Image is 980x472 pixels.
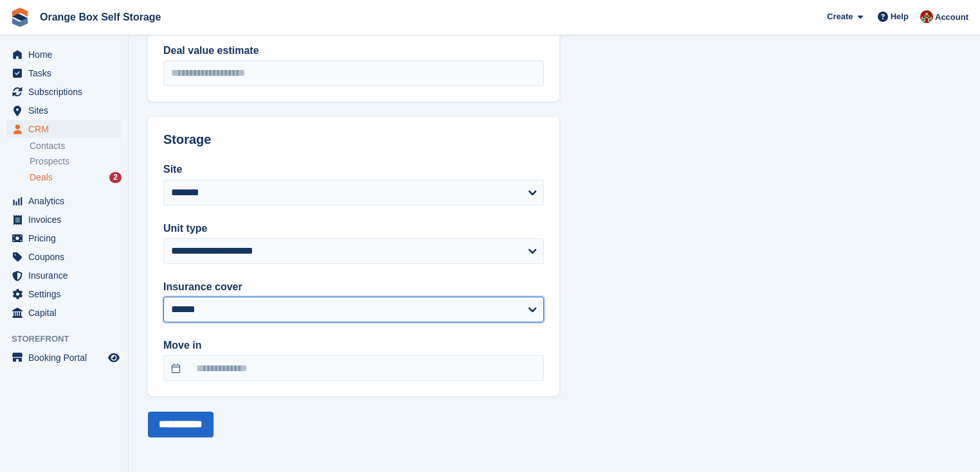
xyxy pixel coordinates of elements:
a: menu [6,64,122,82]
span: Insurance [28,267,105,284]
span: Storefront [12,333,128,345]
span: Capital [28,304,105,322]
a: Orange Box Self Storage [35,6,167,28]
span: CRM [28,120,105,138]
span: Coupons [28,248,105,266]
a: menu [6,248,122,266]
a: menu [6,120,122,138]
img: stora-icon-8386f47178a22dfd0bd8f6a31ec36ba5ce8667c1dd55bd0f319d3a0aa187defe.svg [10,8,30,27]
span: Deals [30,171,53,184]
a: menu [6,285,122,303]
h2: Storage [163,132,544,147]
label: Unit type [163,221,544,236]
label: Site [163,162,544,177]
span: Help [891,10,909,23]
img: Wayne Ball [920,10,933,23]
a: Deals 2 [30,171,122,184]
a: menu [6,229,122,247]
a: menu [6,304,122,322]
span: Invoices [28,211,105,229]
span: Sites [28,101,105,119]
span: Create [827,10,853,23]
a: Preview store [106,350,122,365]
span: Home [28,46,105,64]
a: menu [6,349,122,367]
span: Analytics [28,192,105,210]
span: Booking Portal [28,349,105,367]
span: Account [935,11,968,24]
span: Pricing [28,229,105,247]
div: 2 [109,172,122,183]
a: menu [6,83,122,101]
span: Tasks [28,64,105,82]
label: Move in [163,338,544,353]
span: Subscriptions [28,83,105,101]
a: menu [6,211,122,229]
a: menu [6,267,122,284]
label: Deal value estimate [163,43,544,58]
a: menu [6,101,122,119]
a: Prospects [30,155,122,168]
a: Contacts [30,140,122,152]
a: menu [6,192,122,210]
label: Insurance cover [163,279,544,295]
span: Settings [28,285,105,303]
span: Prospects [30,155,69,168]
a: menu [6,46,122,64]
